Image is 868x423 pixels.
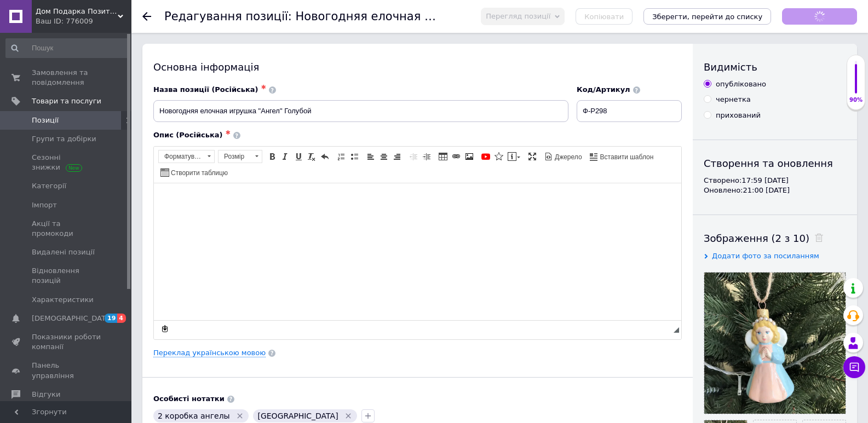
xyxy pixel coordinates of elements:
[32,96,101,106] span: Товари та послуги
[716,111,761,120] div: прихований
[5,38,129,58] input: Пошук
[153,100,568,122] input: Наприклад, H&M жіноча сукня зелена 38 розмір вечірня максі з блискітками
[577,85,630,94] span: Код/Артикул
[32,247,95,257] span: Видалені позиції
[319,150,331,163] a: Повернути (Ctrl+Z)
[335,150,347,163] a: Вставити/видалити нумерований список
[712,252,819,260] span: Додати фото за посиланням
[159,150,204,163] span: Форматування
[543,150,584,163] a: Джерело
[588,150,656,163] a: Вставити шаблон
[292,150,304,163] a: Підкреслений (Ctrl+U)
[32,219,101,239] span: Акції та промокоди
[652,13,762,21] i: Зберегти, перейти до списку
[32,295,94,305] span: Характеристики
[235,412,244,420] svg: Видалити мітку
[32,134,96,144] span: Групи та добірки
[105,314,117,323] span: 19
[32,390,60,399] span: Відгуки
[36,16,131,26] div: Ваш ID: 776009
[32,181,66,191] span: Категорії
[219,150,251,163] span: Розмір
[843,356,865,378] button: Чат з покупцем
[704,60,846,74] div: Видимість
[306,150,318,163] a: Видалити форматування
[378,150,390,163] a: По центру
[704,176,846,186] div: Створено: 17:59 [DATE]
[847,55,865,110] div: 90% Якість заповнення
[716,79,766,89] div: опубліковано
[493,150,505,163] a: Вставити іконку
[716,95,751,105] div: чернетка
[463,150,475,163] a: Зображення
[365,150,377,163] a: По лівому краю
[348,150,360,163] a: Вставити/видалити маркований список
[226,129,231,136] span: ✱
[599,153,654,162] span: Вставити шаблон
[218,150,262,163] a: Розмір
[391,150,403,163] a: По правому краю
[506,150,522,163] a: Вставити повідомлення
[169,169,228,178] span: Створити таблицю
[279,150,291,163] a: Курсив (Ctrl+I)
[142,12,151,21] div: Повернутися назад
[643,8,771,25] button: Зберегти, перейти до списку
[704,157,846,170] div: Створення та оновлення
[704,186,846,195] div: Оновлено: 21:00 [DATE]
[154,183,681,320] iframe: Редактор, E858E2F9-F481-43D9-BEB2-96708D01DA94
[704,231,846,245] div: Зображення (2 з 10)
[36,7,118,16] span: Дом Подарка Позитив
[32,200,57,210] span: Імпорт
[153,395,225,403] b: Особисті нотатки
[553,153,582,162] span: Джерело
[437,150,449,163] a: Таблиця
[32,361,101,380] span: Панель управління
[32,332,101,352] span: Показники роботи компанії
[117,314,126,323] span: 4
[153,85,258,94] span: Назва позиції (Російська)
[257,412,338,420] span: [GEOGRAPHIC_DATA]
[344,412,353,420] svg: Видалити мітку
[407,150,419,163] a: Зменшити відступ
[32,68,101,88] span: Замовлення та повідомлення
[847,96,865,104] div: 90%
[421,150,433,163] a: Збільшити відступ
[159,323,171,335] a: Зробити резервну копію зараз
[666,324,674,334] div: Кiлькiсть символiв
[158,150,215,163] a: Форматування
[32,115,59,125] span: Позиції
[450,150,462,163] a: Вставити/Редагувати посилання (Ctrl+L)
[164,10,580,23] h1: Редагування позиції: Новогодняя елочная игрушка "Ангел" Голубой
[674,327,679,333] span: Потягніть для зміни розмірів
[158,412,230,420] span: 2 коробка ангелы
[486,12,550,20] span: Перегляд позиції
[480,150,492,163] a: Додати відео з YouTube
[261,84,266,91] span: ✱
[526,150,538,163] a: Максимізувати
[266,150,278,163] a: Жирний (Ctrl+B)
[153,60,682,74] div: Основна інформація
[153,349,266,357] a: Переклад українською мовою
[159,166,229,178] a: Створити таблицю
[32,153,101,172] span: Сезонні знижки
[32,314,113,323] span: [DEMOGRAPHIC_DATA]
[32,266,101,286] span: Відновлення позицій
[153,131,223,139] span: Опис (Російська)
